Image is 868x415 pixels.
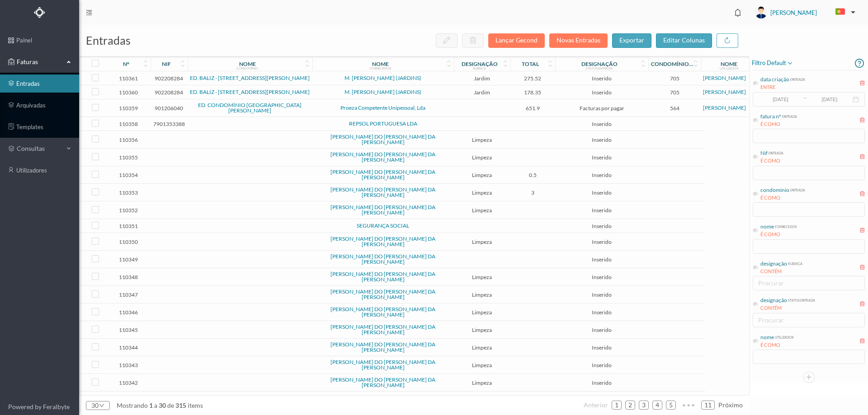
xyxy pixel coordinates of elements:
[679,398,698,412] li: Avançar 5 Páginas
[760,75,789,84] div: data criação
[174,401,188,409] span: 315
[666,401,676,410] li: 5
[581,61,618,67] div: designação
[456,207,508,214] span: Limpeza
[787,296,815,303] div: status entrada
[666,398,675,412] a: 5
[154,401,157,409] span: a
[153,75,185,82] span: 902208284
[456,89,508,96] span: Jardim
[148,401,154,409] span: 1
[108,326,148,333] span: 110345
[456,136,508,143] span: Limpeza
[718,398,743,412] li: Página Seguinte
[456,189,508,196] span: Limpeza
[557,379,646,386] span: Inserido
[108,362,148,368] span: 110343
[855,56,864,70] i: icon: question-circle-o
[549,36,612,44] span: Novas Entradas
[557,121,646,127] span: Inserido
[651,105,698,112] span: 564
[239,61,256,67] div: nome
[99,403,104,408] i: icon: down
[557,89,646,96] span: Inserido
[86,33,131,47] span: entradas
[108,189,148,196] span: 110353
[789,186,805,193] div: entrada
[522,61,539,67] div: total
[488,33,545,48] button: Lançar Gecond
[357,222,409,229] a: SEGURANÇA SOCIAL
[586,66,613,70] div: status entrada
[703,89,746,95] a: [PERSON_NAME]
[787,260,802,266] div: rubrica
[162,61,171,67] div: nif
[370,66,391,70] div: fornecedor
[557,344,646,351] span: Inserido
[752,58,793,69] span: filtro default
[456,238,508,245] span: Limpeza
[760,268,802,275] div: CONTÉM
[557,274,646,280] span: Inserido
[330,133,435,145] a: [PERSON_NAME] DO [PERSON_NAME] DA [PERSON_NAME]
[774,223,797,229] div: fornecedor
[462,61,498,67] div: designação
[557,291,646,298] span: Inserido
[330,323,435,336] a: [PERSON_NAME] DO [PERSON_NAME] DA [PERSON_NAME]
[703,75,746,81] a: [PERSON_NAME]
[330,306,435,318] a: [PERSON_NAME] DO [PERSON_NAME] DA [PERSON_NAME]
[612,33,651,48] button: exportar
[153,121,185,127] span: 7901353388
[456,344,508,351] span: Limpeza
[557,75,646,82] span: Inserido
[14,57,64,66] span: Faturas
[456,379,508,386] span: Limpeza
[153,89,185,96] span: 902208284
[557,223,646,229] span: Inserido
[557,172,646,178] span: Inserido
[557,105,646,112] span: Facturas por pagar
[679,398,698,403] span: •••
[760,260,787,268] div: designação
[760,304,815,312] div: CONTÉM
[117,401,148,409] span: mostrando
[760,84,805,91] div: ENTRE
[330,341,435,353] a: [PERSON_NAME] DO [PERSON_NAME] DA [PERSON_NAME]
[108,291,148,298] span: 110347
[760,341,794,349] div: É COMO
[456,291,508,298] span: Limpeza
[557,256,646,263] span: Inserido
[91,399,99,412] div: 30
[557,309,646,316] span: Inserido
[513,105,553,112] span: 651.9
[656,33,712,48] button: editar colunas
[108,223,148,229] span: 110351
[639,398,648,412] a: 3
[639,401,649,410] li: 3
[702,398,714,412] a: 11
[557,326,646,333] span: Inserido
[513,172,553,178] span: 0.5
[108,154,148,161] span: 110355
[755,6,767,19] img: user_titan3.af2715ee.jpg
[760,186,789,194] div: condomínio
[651,75,698,82] span: 705
[236,66,258,70] div: condomínio
[625,401,635,410] li: 2
[344,75,421,81] a: M. [PERSON_NAME] (JARDINS)
[652,401,662,410] li: 4
[760,194,805,202] div: É COMO
[190,75,310,81] a: ED. BALIZ - [STREET_ADDRESS][PERSON_NAME]
[108,238,148,245] span: 110350
[108,379,148,386] span: 110342
[108,89,148,96] span: 110360
[653,398,662,412] a: 4
[86,9,92,16] i: icon: menu-fold
[330,204,435,216] a: [PERSON_NAME] DO [PERSON_NAME] DA [PERSON_NAME]
[768,149,783,156] div: entrada
[456,362,508,368] span: Limpeza
[198,102,302,114] a: ED. CONDOMÍNIO [GEOGRAPHIC_DATA][PERSON_NAME]
[330,186,435,198] a: [PERSON_NAME] DO [PERSON_NAME] DA [PERSON_NAME]
[340,104,425,111] a: Proeza Competente Unipessoal, Lda
[330,151,435,163] a: [PERSON_NAME] DO [PERSON_NAME] DA [PERSON_NAME]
